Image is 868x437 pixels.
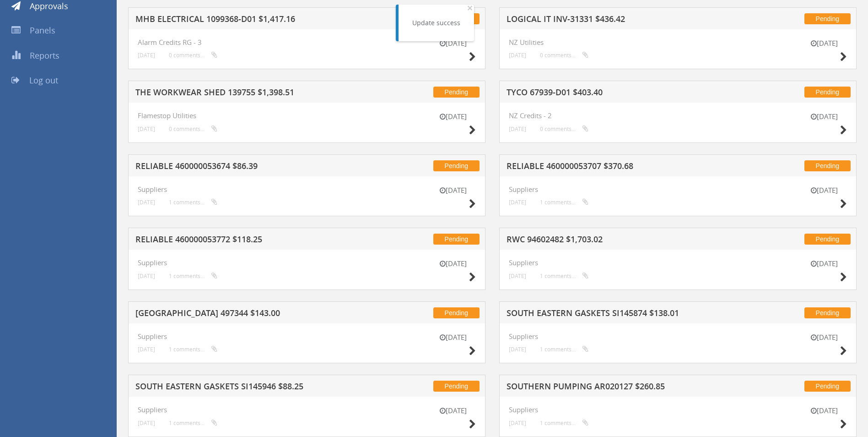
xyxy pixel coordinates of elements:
[509,52,526,59] small: [DATE]
[509,126,526,132] small: [DATE]
[507,235,746,246] h5: RWC 94602482 $1,703.02
[509,112,847,120] h4: NZ Credits - 2
[169,273,217,279] small: 1 comments...
[509,273,526,279] small: [DATE]
[801,406,847,415] small: [DATE]
[169,420,217,426] small: 1 comments...
[801,333,847,342] small: [DATE]
[135,382,375,393] h5: SOUTH EASTERN GASKETS SI145946 $88.25
[169,126,217,132] small: 0 comments...
[138,38,476,46] h4: Alarm Credits RG - 3
[804,234,851,245] span: Pending
[135,235,375,246] h5: RELIABLE 460000053772 $118.25
[507,309,746,320] h5: SOUTH EASTERN GASKETS SI145874 $138.01
[138,186,476,193] h4: Suppliers
[29,75,58,86] span: Log out
[804,381,851,392] span: Pending
[138,259,476,267] h4: Suppliers
[509,420,526,426] small: [DATE]
[540,273,588,279] small: 1 comments...
[138,52,155,59] small: [DATE]
[540,52,588,59] small: 0 comments...
[430,112,476,121] small: [DATE]
[509,346,526,353] small: [DATE]
[138,273,155,279] small: [DATE]
[509,259,847,267] h4: Suppliers
[138,406,476,414] h4: Suppliers
[509,333,847,340] h4: Suppliers
[135,309,375,320] h5: [GEOGRAPHIC_DATA] 497344 $143.00
[804,13,851,24] span: Pending
[509,38,847,46] h4: NZ Utilities
[138,346,155,353] small: [DATE]
[30,0,68,11] span: Approvals
[509,199,526,206] small: [DATE]
[138,126,155,132] small: [DATE]
[138,199,155,206] small: [DATE]
[540,199,588,206] small: 1 comments...
[801,259,847,268] small: [DATE]
[801,112,847,121] small: [DATE]
[507,382,746,393] h5: SOUTHERN PUMPING AR020127 $260.85
[433,234,480,245] span: Pending
[804,307,851,318] span: Pending
[804,160,851,171] span: Pending
[433,87,480,98] span: Pending
[540,126,588,132] small: 0 comments...
[135,15,375,26] h5: MHB ELECTRICAL 1099368-D01 $1,417.16
[430,186,476,195] small: [DATE]
[412,18,460,27] div: Update success
[430,333,476,342] small: [DATE]
[138,112,476,120] h4: Flamestop Utilities
[540,346,588,353] small: 1 comments...
[540,420,588,426] small: 1 comments...
[138,420,155,426] small: [DATE]
[430,406,476,415] small: [DATE]
[801,38,847,48] small: [DATE]
[30,50,59,61] span: Reports
[467,1,473,14] span: ×
[433,381,480,392] span: Pending
[507,162,746,173] h5: RELIABLE 460000053707 $370.68
[507,15,746,26] h5: LOGICAL IT INV-31331 $436.42
[430,38,476,48] small: [DATE]
[507,88,746,99] h5: TYCO 67939-D01 $403.40
[169,199,217,206] small: 1 comments...
[169,52,217,59] small: 0 comments...
[801,186,847,195] small: [DATE]
[509,186,847,193] h4: Suppliers
[804,87,851,98] span: Pending
[135,162,375,173] h5: RELIABLE 460000053674 $86.39
[509,406,847,414] h4: Suppliers
[430,259,476,268] small: [DATE]
[30,25,55,36] span: Panels
[433,307,480,318] span: Pending
[433,160,480,171] span: Pending
[135,88,375,99] h5: THE WORKWEAR SHED 139755 $1,398.51
[138,333,476,340] h4: Suppliers
[169,346,217,353] small: 1 comments...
